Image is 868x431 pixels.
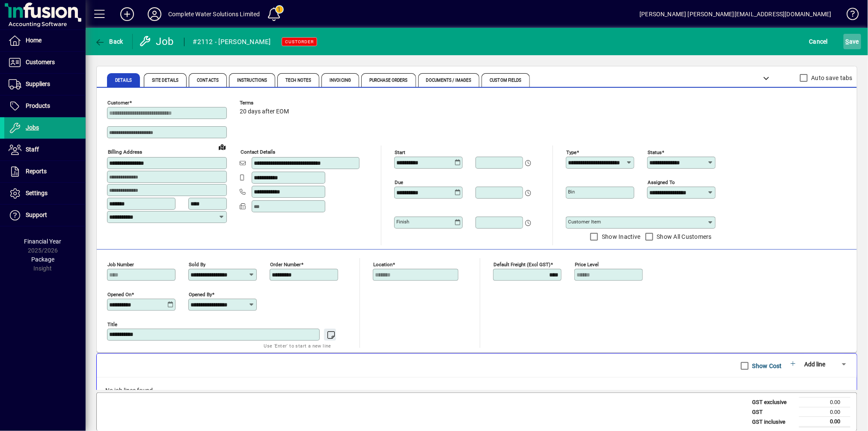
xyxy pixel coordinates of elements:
[799,407,850,417] td: 0.00
[4,30,86,51] a: Home
[648,149,662,155] mat-label: Status
[86,34,133,49] app-page-header-button: Back
[568,219,601,225] mat-label: Customer Item
[4,183,86,204] a: Settings
[369,78,408,83] span: Purchase Orders
[639,7,832,21] div: [PERSON_NAME] [PERSON_NAME][EMAIL_ADDRESS][DOMAIN_NAME]
[139,35,175,48] div: Job
[809,35,828,48] span: Cancel
[840,2,857,30] a: Knowledge Base
[193,35,271,49] div: #2112 - [PERSON_NAME]
[648,179,675,185] mat-label: Assigned to
[26,168,47,175] span: Reports
[4,139,86,161] a: Staff
[264,341,331,351] mat-hint: Use 'Enter' to start a new line
[846,35,859,48] span: ave
[655,232,712,241] label: Show All Customers
[799,417,850,427] td: 0.00
[285,39,314,45] span: CUSTORDER
[804,361,825,368] span: Add line
[26,146,39,153] span: Staff
[4,161,86,182] a: Reports
[152,78,178,83] span: Site Details
[240,100,291,106] span: Terms
[748,398,799,407] td: GST exclusive
[189,262,205,268] mat-label: Sold by
[237,78,267,83] span: Instructions
[26,102,50,109] span: Products
[844,34,861,49] button: Save
[330,78,351,83] span: Invoicing
[426,78,472,83] span: Documents / Images
[189,291,212,297] mat-label: Opened by
[113,6,141,22] button: Add
[396,219,409,225] mat-label: Finish
[748,417,799,427] td: GST inclusive
[799,398,850,407] td: 0.00
[115,78,132,83] span: Details
[31,256,54,263] span: Package
[24,238,62,245] span: Financial Year
[751,362,782,370] label: Show Cost
[493,262,550,268] mat-label: Default Freight (excl GST)
[748,407,799,417] td: GST
[373,262,392,268] mat-label: Location
[395,179,403,185] mat-label: Due
[97,377,857,404] div: No job lines found
[4,52,86,73] a: Customers
[566,149,577,155] mat-label: Type
[568,189,575,195] mat-label: Bin
[107,321,117,327] mat-label: Title
[26,37,42,44] span: Home
[270,262,301,268] mat-label: Order number
[215,140,229,154] a: View on map
[26,190,48,196] span: Settings
[575,262,599,268] mat-label: Price Level
[490,78,521,83] span: Custom Fields
[107,291,131,297] mat-label: Opened On
[141,6,168,22] button: Profile
[807,34,830,49] button: Cancel
[285,78,311,83] span: Tech Notes
[107,262,134,268] mat-label: Job number
[600,232,640,241] label: Show Inactive
[107,100,129,106] mat-label: Customer
[92,34,125,49] button: Back
[395,149,405,155] mat-label: Start
[95,38,123,45] span: Back
[168,7,260,21] div: Complete Water Solutions Limited
[26,59,55,65] span: Customers
[4,95,86,117] a: Products
[26,80,50,87] span: Suppliers
[197,78,219,83] span: Contacts
[26,211,47,218] span: Support
[26,124,39,131] span: Jobs
[240,108,289,115] span: 20 days after EOM
[846,38,849,45] span: S
[4,74,86,95] a: Suppliers
[810,74,853,82] label: Auto save tabs
[4,205,86,226] a: Support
